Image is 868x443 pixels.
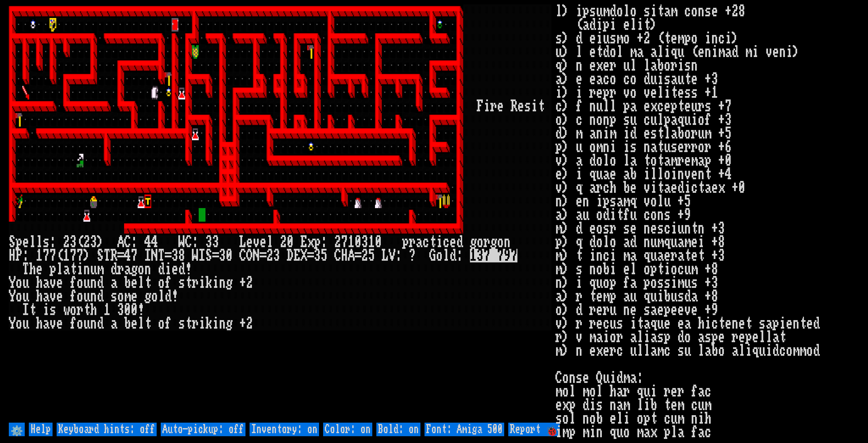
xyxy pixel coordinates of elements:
[50,276,56,290] div: v
[497,249,504,262] mark: 7
[246,276,253,290] div: 2
[314,249,321,262] div: 3
[56,262,63,276] div: l
[36,235,43,249] div: l
[138,317,144,330] div: l
[260,249,267,262] div: =
[361,235,368,249] div: 3
[57,423,157,436] input: Keyboard hints: off
[212,235,219,249] div: 3
[273,249,280,262] div: 3
[280,235,287,249] div: 2
[138,276,144,290] div: l
[267,249,273,262] div: 2
[294,249,300,262] div: E
[436,249,443,262] div: o
[9,290,16,303] div: Y
[199,249,205,262] div: I
[172,249,178,262] div: 3
[456,235,463,249] div: d
[70,249,77,262] div: 7
[56,290,63,303] div: e
[511,99,517,113] div: R
[124,303,131,317] div: 0
[77,276,83,290] div: o
[83,235,90,249] div: 2
[77,235,83,249] div: (
[484,249,490,262] mark: 7
[477,235,484,249] div: o
[239,235,246,249] div: L
[50,303,56,317] div: s
[83,317,90,330] div: u
[307,249,314,262] div: =
[117,249,124,262] div: =
[16,276,22,290] div: o
[165,290,172,303] div: d
[409,249,416,262] div: ?
[77,249,83,262] div: 7
[16,249,22,262] div: P
[508,423,560,436] input: Report 🐞
[131,262,138,276] div: g
[43,317,50,330] div: a
[470,249,477,262] mark: 1
[50,317,56,330] div: v
[165,317,172,330] div: f
[9,235,16,249] div: S
[239,276,246,290] div: +
[111,276,117,290] div: a
[124,235,131,249] div: C
[267,235,273,249] div: l
[192,249,199,262] div: W
[104,249,111,262] div: T
[517,99,524,113] div: e
[307,235,314,249] div: x
[422,235,429,249] div: c
[56,317,63,330] div: e
[22,276,29,290] div: u
[368,249,375,262] div: 5
[117,303,124,317] div: 3
[212,276,219,290] div: i
[165,262,172,276] div: i
[409,235,416,249] div: r
[29,235,36,249] div: l
[165,276,172,290] div: f
[138,303,144,317] div: !
[178,249,185,262] div: 8
[83,249,90,262] div: )
[104,303,111,317] div: 1
[144,262,151,276] div: n
[22,303,29,317] div: I
[77,262,83,276] div: i
[36,317,43,330] div: h
[395,249,402,262] div: :
[63,262,70,276] div: a
[70,235,77,249] div: 3
[151,235,158,249] div: 4
[22,262,29,276] div: T
[43,249,50,262] div: 7
[138,262,144,276] div: o
[50,235,56,249] div: :
[70,276,77,290] div: f
[253,235,260,249] div: v
[212,249,219,262] div: =
[239,249,246,262] div: C
[355,249,361,262] div: =
[16,317,22,330] div: o
[144,235,151,249] div: 4
[511,249,517,262] mark: 7
[90,317,97,330] div: n
[253,249,260,262] div: N
[456,249,463,262] div: :
[29,303,36,317] div: t
[382,249,389,262] div: L
[416,235,422,249] div: a
[16,290,22,303] div: o
[117,290,124,303] div: o
[117,235,124,249] div: A
[246,249,253,262] div: O
[70,317,77,330] div: f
